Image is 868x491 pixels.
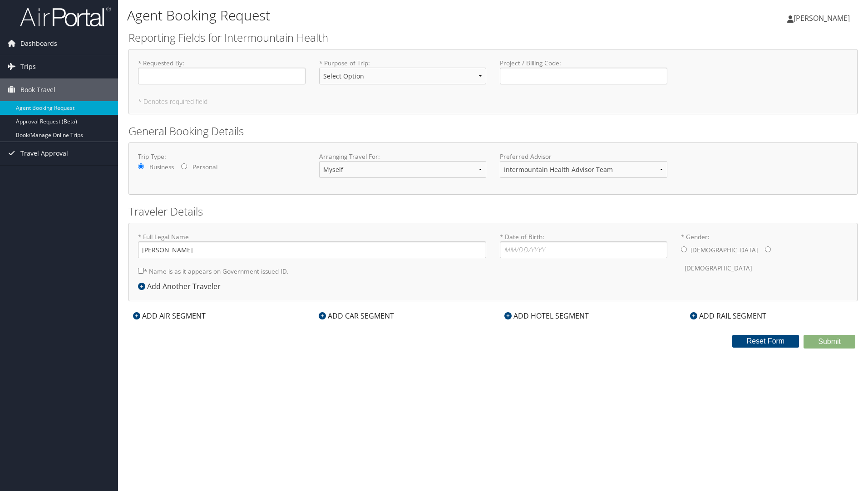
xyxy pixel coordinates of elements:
button: Submit [804,335,855,349]
label: Personal [192,162,217,172]
span: Book Travel [20,79,55,101]
div: Add Another Traveler [138,281,225,292]
h5: * Denotes required field [138,98,848,105]
div: ADD RAIL SEGMENT [686,310,771,321]
label: [DEMOGRAPHIC_DATA] [690,241,758,259]
div: ADD CAR SEGMENT [314,310,399,321]
label: * Name is as it appears on Government issued ID. [138,263,289,280]
label: Trip Type: [138,152,306,161]
label: Project / Billing Code : [500,59,667,84]
span: Travel Approval [20,142,68,165]
input: * Full Legal Name [138,241,486,258]
img: airportal-logo.png [20,6,111,27]
input: Project / Billing Code: [500,68,667,84]
label: Preferred Advisor [500,152,667,161]
input: * Gender:[DEMOGRAPHIC_DATA][DEMOGRAPHIC_DATA] [765,246,771,252]
label: * Purpose of Trip : [319,59,487,92]
input: * Gender:[DEMOGRAPHIC_DATA][DEMOGRAPHIC_DATA] [681,246,687,252]
label: * Gender: [681,232,848,277]
label: * Requested By : [138,59,306,84]
span: Dashboards [20,32,57,55]
button: Reset Form [732,335,799,348]
input: * Requested By: [138,68,306,84]
span: [PERSON_NAME] [794,13,850,23]
label: [DEMOGRAPHIC_DATA] [685,260,752,277]
a: [PERSON_NAME] [787,5,859,32]
label: Arranging Travel For: [319,152,487,161]
label: * Date of Birth: [500,232,667,258]
div: ADD HOTEL SEGMENT [500,310,593,321]
h2: Traveler Details [128,204,858,219]
h2: General Booking Details [128,123,858,139]
input: * Date of Birth: [500,241,667,258]
span: Trips [20,55,36,78]
h2: Reporting Fields for Intermountain Health [128,30,858,45]
h1: Agent Booking Request [127,6,615,25]
input: * Name is as it appears on Government issued ID. [138,268,144,274]
label: Business [149,162,174,172]
select: * Purpose of Trip: [319,68,487,84]
div: ADD AIR SEGMENT [128,310,210,321]
label: * Full Legal Name [138,232,486,258]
